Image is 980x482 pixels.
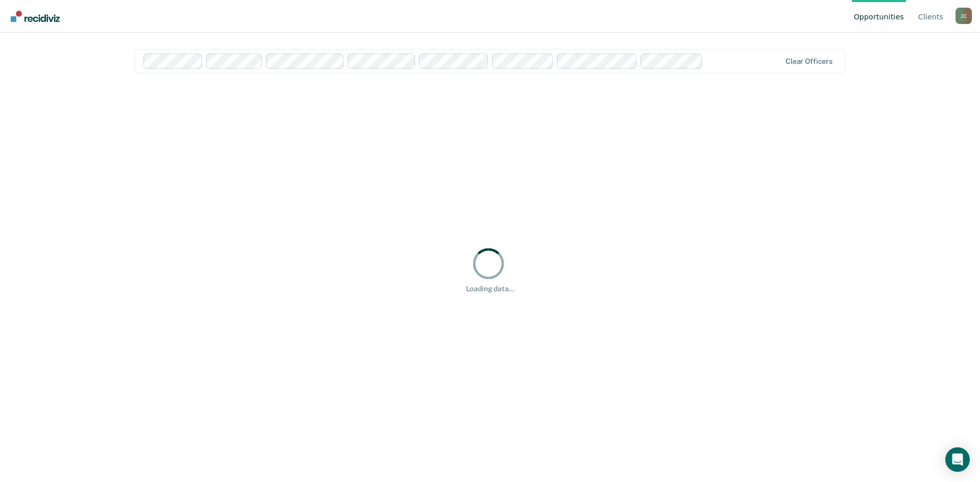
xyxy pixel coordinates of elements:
[466,285,514,293] div: Loading data...
[786,57,832,66] div: Clear officers
[955,8,972,24] div: J C
[945,447,970,472] div: Open Intercom Messenger
[11,11,60,22] img: Recidiviz
[955,8,972,24] button: Profile dropdown button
